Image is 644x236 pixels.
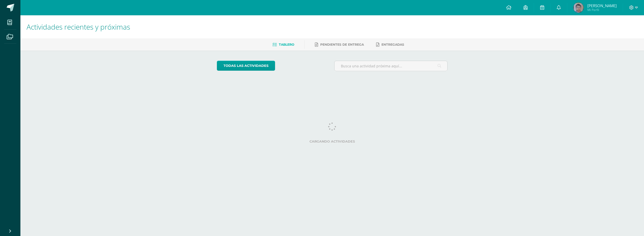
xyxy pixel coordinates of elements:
[27,22,130,32] span: Actividades recientes y próximas
[279,43,294,46] span: Tablero
[587,3,617,8] span: [PERSON_NAME]
[320,43,364,46] span: Pendientes de entrega
[315,41,364,49] a: Pendientes de entrega
[376,41,404,49] a: Entregadas
[273,41,294,49] a: Tablero
[587,8,617,12] span: Mi Perfil
[381,43,404,46] span: Entregadas
[573,3,584,13] img: 657983025bc339f3e4dda0fefa4d5b83.png
[335,61,448,71] input: Busca una actividad próxima aquí...
[217,61,275,71] a: todas las Actividades
[217,140,448,143] label: Cargando actividades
